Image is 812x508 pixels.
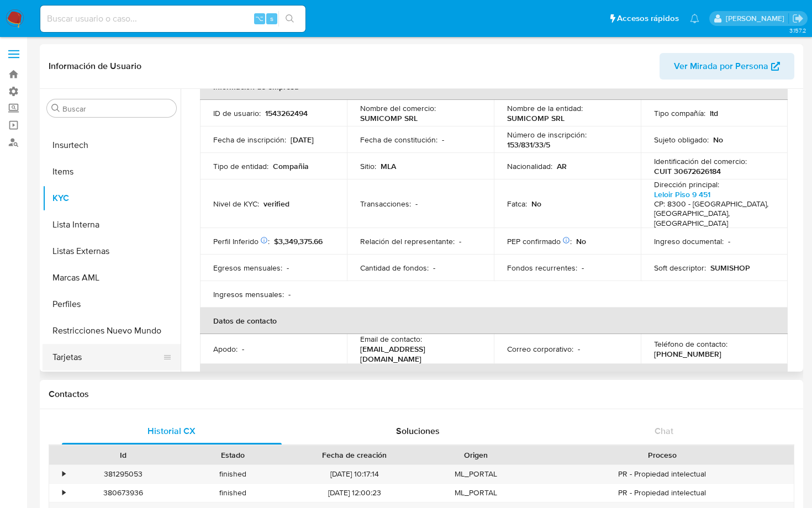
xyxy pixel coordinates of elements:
p: No [576,236,586,246]
input: Buscar usuario o caso... [40,12,305,26]
p: Ingresos mensuales : [213,289,284,299]
h4: CP: 8300 - [GEOGRAPHIC_DATA], [GEOGRAPHIC_DATA], [GEOGRAPHIC_DATA] [654,199,770,229]
p: Ingreso documental : [654,236,724,246]
button: KYC [43,185,181,211]
span: Accesos rápidos [617,13,679,24]
p: Identificación del comercio : [654,156,747,166]
p: Sujeto obligado : [654,135,709,145]
p: - [288,289,291,299]
button: Perfiles [43,291,181,317]
div: PR - Propiedad intelectual [531,465,794,483]
div: PR - Propiedad intelectual [531,484,794,502]
p: - [582,263,584,273]
p: Cantidad de fondos : [360,263,429,273]
button: Marcas AML [43,264,181,291]
p: - [287,263,289,273]
button: Insurtech [43,132,181,158]
p: CUIT 30672626184 [654,166,721,176]
div: ML_PORTAL [421,465,531,483]
p: No [531,199,541,209]
p: [DATE] [291,135,314,145]
p: yamila.rodriguezfernandez@mercadolibre.com [726,13,788,24]
p: ID de usuario : [213,108,261,118]
p: [PHONE_NUMBER] [654,349,721,359]
span: s [270,13,273,24]
p: 1543262494 [265,108,308,118]
div: ML_PORTAL [421,484,531,502]
p: Compañia [273,161,309,171]
div: finished [178,484,288,502]
button: Ver Mirada por Persona [660,53,794,80]
input: Buscar [62,104,172,114]
p: Fecha de constitución : [360,135,437,145]
p: Tipo compañía : [654,108,705,118]
div: 381295053 [68,465,178,483]
p: Número de inscripción : [507,130,587,140]
p: SUMICOMP SRL [360,113,418,123]
div: Id [76,449,171,461]
div: Proceso [539,449,786,461]
div: • [62,469,65,479]
p: Nombre de la entidad : [507,103,583,113]
p: Teléfono de contacto : [654,339,727,349]
p: - [728,236,730,246]
p: Fatca : [507,199,527,209]
button: Restricciones Nuevo Mundo [43,317,181,344]
p: Fondos recurrentes : [507,263,577,273]
p: - [459,236,461,246]
p: Sitio : [360,161,376,171]
a: Notificaciones [690,14,699,23]
button: Listas Externas [43,238,181,264]
span: Ver Mirada por Persona [674,53,768,80]
p: Email de contacto : [360,334,422,344]
p: [EMAIL_ADDRESS][DOMAIN_NAME] [360,344,476,364]
div: Fecha de creación [296,449,413,461]
p: Nivel de KYC : [213,199,259,209]
span: ⌥ [255,13,263,24]
p: PEP confirmado : [507,236,572,246]
div: 380673936 [68,484,178,502]
th: Datos del Representante Legal / Apoderado [200,364,788,390]
button: search-icon [278,11,301,27]
h1: Información de Usuario [49,61,141,72]
p: 153/831/33/5 [507,140,550,150]
p: Nombre del comercio : [360,103,436,113]
p: Fecha de inscripción : [213,135,286,145]
p: Transacciones : [360,199,411,209]
p: ltd [710,108,718,118]
div: • [62,488,65,498]
button: Lista Interna [43,211,181,238]
p: AR [557,161,567,171]
span: Historial CX [147,425,196,437]
p: Soft descriptor : [654,263,706,273]
div: [DATE] 12:00:23 [288,484,421,502]
p: SUMICOMP SRL [507,113,565,123]
p: - [578,344,580,354]
p: Correo corporativo : [507,344,573,354]
p: Perfil Inferido : [213,236,270,246]
p: - [433,263,435,273]
p: Nacionalidad : [507,161,552,171]
a: Salir [792,13,804,24]
p: Relación del representante : [360,236,455,246]
span: $3,349,375.66 [274,236,323,247]
p: - [442,135,444,145]
p: No [713,135,723,145]
p: MLA [381,161,396,171]
p: SUMISHOP [710,263,750,273]
p: Apodo : [213,344,238,354]
div: [DATE] 10:17:14 [288,465,421,483]
p: Egresos mensuales : [213,263,282,273]
p: verified [263,199,289,209]
a: Leloir Piso 9 451 [654,189,710,200]
div: finished [178,465,288,483]
button: Items [43,158,181,185]
button: Buscar [51,104,60,113]
span: Chat [655,425,673,437]
p: - [415,199,418,209]
div: Origen [429,449,523,461]
p: Dirección principal : [654,179,719,189]
p: Tipo de entidad : [213,161,268,171]
p: - [242,344,244,354]
div: Estado [186,449,281,461]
